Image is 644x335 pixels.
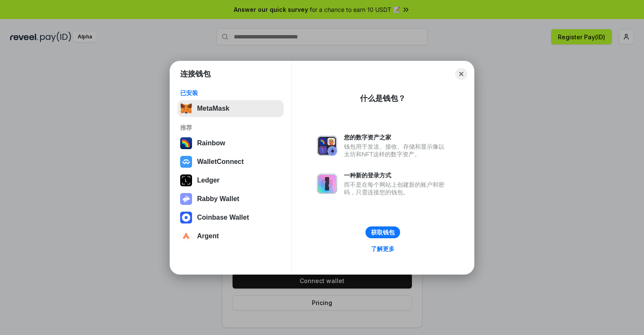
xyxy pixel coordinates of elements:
h1: 连接钱包 [180,69,211,79]
a: 了解更多 [366,243,400,254]
img: svg+xml,%3Csvg%20fill%3D%22none%22%20height%3D%2233%22%20viewBox%3D%220%200%2035%2033%22%20width%... [180,103,192,114]
div: Rainbow [197,139,225,147]
div: 钱包用于发送、接收、存储和显示像以太坊和NFT这样的数字资产。 [344,143,449,158]
div: 什么是钱包？ [360,93,406,103]
button: Rainbow [178,135,284,152]
img: svg+xml,%3Csvg%20xmlns%3D%22http%3A%2F%2Fwww.w3.org%2F2000%2Fsvg%22%20width%3D%2228%22%20height%3... [180,174,192,186]
div: 而不是在每个网站上创建新的账户和密码，只需连接您的钱包。 [344,181,449,196]
button: Argent [178,228,284,245]
div: 已安装 [180,89,281,97]
button: WalletConnect [178,153,284,170]
button: MetaMask [178,100,284,117]
img: svg+xml,%3Csvg%20xmlns%3D%22http%3A%2F%2Fwww.w3.org%2F2000%2Fsvg%22%20fill%3D%22none%22%20viewBox... [317,136,337,156]
img: svg+xml,%3Csvg%20xmlns%3D%22http%3A%2F%2Fwww.w3.org%2F2000%2Fsvg%22%20fill%3D%22none%22%20viewBox... [317,174,337,194]
button: Coinbase Wallet [178,209,284,226]
div: 获取钱包 [371,229,395,236]
div: 一种新的登录方式 [344,172,449,179]
img: svg+xml,%3Csvg%20width%3D%2228%22%20height%3D%2228%22%20viewBox%3D%220%200%2028%2028%22%20fill%3D... [180,156,192,168]
div: 您的数字资产之家 [344,133,449,141]
div: Ledger [197,177,219,184]
img: svg+xml,%3Csvg%20width%3D%2228%22%20height%3D%2228%22%20viewBox%3D%220%200%2028%2028%22%20fill%3D... [180,212,192,223]
button: Ledger [178,172,284,189]
img: svg+xml,%3Csvg%20xmlns%3D%22http%3A%2F%2Fwww.w3.org%2F2000%2Fsvg%22%20fill%3D%22none%22%20viewBox... [180,193,192,205]
div: 了解更多 [371,245,395,253]
button: Rabby Wallet [178,191,284,207]
div: Coinbase Wallet [197,214,249,221]
button: 获取钱包 [365,226,400,238]
div: Argent [197,232,219,240]
div: MetaMask [197,105,229,112]
div: Rabby Wallet [197,195,239,203]
img: svg+xml,%3Csvg%20width%3D%22120%22%20height%3D%22120%22%20viewBox%3D%220%200%20120%20120%22%20fil... [180,137,192,149]
div: WalletConnect [197,158,244,166]
img: svg+xml,%3Csvg%20width%3D%2228%22%20height%3D%2228%22%20viewBox%3D%220%200%2028%2028%22%20fill%3D... [180,230,192,242]
div: 推荐 [180,124,281,131]
button: Close [455,68,467,80]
